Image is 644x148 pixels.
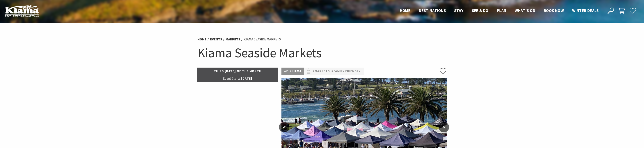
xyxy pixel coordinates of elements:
[400,8,411,13] span: Home
[313,69,330,74] a: #Markets
[279,122,289,132] button: <
[284,69,292,73] span: Area
[281,68,304,75] p: Kiama
[454,8,463,13] span: Stay
[244,37,281,42] li: Kiama Seaside Markets
[5,5,39,17] img: Kiama Logo
[396,7,603,14] nav: Main Menu
[497,8,506,13] span: Plan
[331,69,360,74] a: #Family Friendly
[544,8,564,13] span: Book now
[226,37,240,41] a: Markets
[197,37,206,41] a: Home
[197,44,447,61] h1: Kiama Seaside Markets
[210,37,222,41] a: Events
[515,8,535,13] span: What’s On
[197,75,278,82] p: [DATE]
[419,8,446,13] span: Destinations
[223,76,241,80] span: Event Starts:
[439,122,449,132] button: >
[572,8,598,13] span: Winter Deals
[197,68,278,75] p: Third [DATE] of the Month
[472,8,489,13] span: See & Do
